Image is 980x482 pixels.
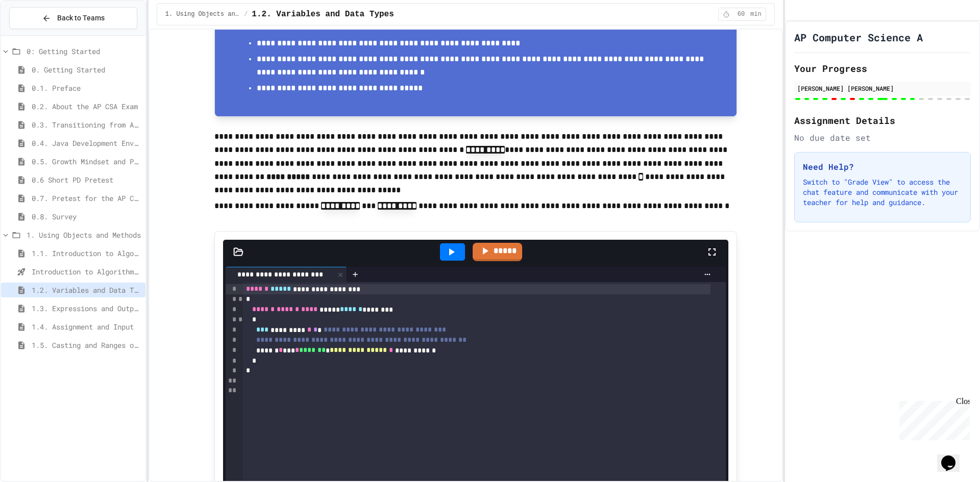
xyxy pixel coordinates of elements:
[794,61,971,75] h2: Your Progress
[252,8,394,20] span: 1.2. Variables and Data Types
[165,10,240,18] span: 1. Using Objects and Methods
[794,30,923,44] h1: AP Computer Science A
[895,397,970,440] iframe: chat widget
[32,101,141,112] span: 0.2. About the AP CSA Exam
[32,211,141,222] span: 0.8. Survey
[32,303,141,314] span: 1.3. Expressions and Output [New]
[9,7,137,29] button: Back to Teams
[794,113,971,128] h2: Assignment Details
[32,321,141,332] span: 1.4. Assignment and Input
[32,119,141,130] span: 0.3. Transitioning from AP CSP to AP CSA
[32,340,141,350] span: 1.5. Casting and Ranges of Values
[4,4,70,65] div: Chat with us now!Close
[32,138,141,148] span: 0.4. Java Development Environments
[794,132,971,144] div: No due date set
[32,248,141,259] span: 1.1. Introduction to Algorithms, Programming, and Compilers
[32,285,141,295] span: 1.2. Variables and Data Types
[244,10,248,18] span: /
[32,64,141,75] span: 0. Getting Started
[32,193,141,204] span: 0.7. Pretest for the AP CSA Exam
[32,83,141,93] span: 0.1. Preface
[797,84,968,93] div: [PERSON_NAME] [PERSON_NAME]
[733,10,749,18] span: 60
[32,156,141,167] span: 0.5. Growth Mindset and Pair Programming
[937,441,970,472] iframe: chat widget
[32,174,141,185] span: 0.6 Short PD Pretest
[803,161,962,173] h3: Need Help?
[27,230,141,240] span: 1. Using Objects and Methods
[27,46,141,57] span: 0: Getting Started
[57,13,105,23] span: Back to Teams
[32,266,141,277] span: Introduction to Algorithms, Programming, and Compilers
[750,10,762,18] span: min
[803,177,962,208] p: Switch to "Grade View" to access the chat feature and communicate with your teacher for help and ...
